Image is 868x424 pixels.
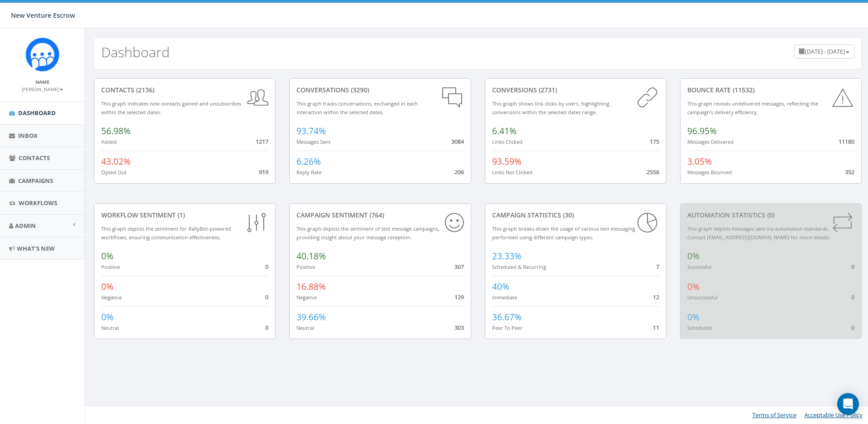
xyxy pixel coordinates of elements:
span: 16.88% [296,281,326,293]
span: 11180 [838,137,854,146]
small: This graph depicts the sentiment of text message campaigns, providing insight about your message ... [296,225,439,241]
small: [PERSON_NAME] [22,86,63,92]
span: 0 [265,293,268,301]
span: 307 [454,262,464,271]
div: Campaign Sentiment [296,211,464,220]
span: 0 [851,293,854,301]
small: This graph shows link clicks by users, highlighting conversions within the selected dates range. [492,100,609,116]
span: Contacts [19,154,50,162]
span: (11532) [731,86,755,94]
span: 23.33% [492,250,522,262]
small: Scheduled [687,324,712,331]
span: 7 [656,262,659,271]
span: 6.41% [492,125,517,137]
small: Negative [101,294,122,301]
span: 12 [653,293,659,301]
small: Opted Out [101,169,127,176]
span: 352 [845,168,854,176]
small: This graph reveals undelivered messages, reflecting the campaign's delivery efficiency. [687,100,818,116]
span: 303 [454,323,464,332]
span: 6.26% [296,156,321,167]
span: 96.95% [687,125,717,137]
small: Successful [687,263,711,270]
span: 206 [454,168,464,176]
span: 56.98% [101,125,131,137]
small: Links Clicked [492,138,523,145]
span: 0 [851,323,854,332]
small: Immediate [492,294,517,301]
span: 40% [492,281,509,293]
span: Campaigns [18,177,53,185]
span: Workflows [19,199,57,207]
small: This graph depicts messages sent via automation standards. Contact [EMAIL_ADDRESS][DOMAIN_NAME] f... [687,225,830,241]
span: 0 [265,262,268,271]
small: Added [101,138,117,145]
small: Negative [296,294,317,301]
div: Workflow Sentiment [101,211,268,220]
span: 0% [101,311,113,323]
span: 129 [454,293,464,301]
span: 0% [687,250,700,262]
span: What's New [17,244,55,252]
img: Rally_Corp_Icon_1.png [25,37,59,71]
span: 0% [101,281,113,293]
span: (0) [765,211,774,219]
small: Messages Delivered [687,138,734,145]
small: Positive [101,263,120,270]
span: (764) [368,211,384,219]
a: Terms of Service [752,411,796,419]
a: [PERSON_NAME] [22,85,63,93]
span: 175 [650,137,659,146]
span: 36.67% [492,311,522,323]
span: 40.18% [296,250,326,262]
span: 2556 [646,168,659,176]
div: Automation Statistics [687,211,854,220]
span: 93.74% [296,125,326,137]
div: Campaign Statistics [492,211,659,220]
div: Bounce Rate [687,86,854,95]
small: Reply Rate [296,169,321,176]
span: Admin [15,222,36,230]
small: This graph tracks conversations, exchanged in each interaction within the selected dates. [296,100,418,116]
span: 0% [101,250,113,262]
span: 0% [687,281,700,293]
span: 39.66% [296,311,326,323]
span: New Venture Escrow [11,11,75,20]
span: 93.59% [492,156,522,167]
span: Inbox [18,131,38,140]
small: This graph indicates new contacts gained and unsubscribes within the selected dates. [101,100,241,116]
small: Neutral [296,324,314,331]
span: 3.05% [687,156,712,167]
span: (2731) [537,86,557,94]
span: (3290) [349,86,369,94]
small: Links Not Clicked [492,169,533,176]
small: This graph breaks down the usage of various text messaging performed using different campaign types. [492,225,635,241]
div: conversions [492,86,659,95]
small: Messages Sent [296,138,330,145]
span: (30) [561,211,574,219]
div: contacts [101,86,268,95]
span: 1217 [256,137,268,146]
span: 11 [653,323,659,332]
small: Name [35,79,49,85]
span: (2136) [134,86,154,94]
span: 0% [687,311,700,323]
span: 3084 [451,137,464,146]
small: Scheduled & Recurring [492,263,546,270]
span: 0 [265,323,268,332]
small: This graph depicts the sentiment for RallyBot-powered workflows, ensuring communication effective... [101,225,231,241]
a: Acceptable Use Policy [804,411,863,419]
small: Neutral [101,324,119,331]
h2: Dashboard [101,45,170,60]
div: Open Intercom Messenger [837,393,859,415]
span: Dashboard [18,109,56,117]
div: conversations [296,86,464,95]
span: 0 [851,262,854,271]
small: Positive [296,263,315,270]
span: 43.02% [101,156,131,167]
span: [DATE] - [DATE] [805,47,845,56]
small: Unsuccessful [687,294,718,301]
small: Peer To Peer [492,324,523,331]
span: 919 [259,168,268,176]
small: Messages Bounced [687,169,732,176]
